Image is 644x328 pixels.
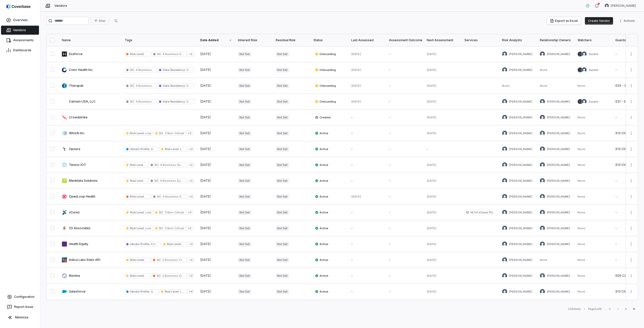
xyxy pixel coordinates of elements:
span: SC : [157,258,162,262]
span: [DATE] [427,226,436,230]
img: Mary Ellen Cortizas avatar [540,273,545,278]
span: Not Set [276,163,289,167]
span: + 2 [188,163,194,167]
span: [DATE] [351,195,361,198]
span: [PERSON_NAME] [509,242,532,246]
span: 4 Business Supporting [162,52,195,56]
span: Low [145,131,151,135]
span: [DATE] [427,211,436,214]
button: More actions [617,17,638,25]
td: - [348,157,386,173]
span: 4 Business Supporting [159,163,193,167]
button: More actions [627,256,635,264]
span: Vendor Profile : [130,147,150,151]
span: SPD-Restricted [186,68,208,72]
span: [PERSON_NAME] [509,226,532,230]
span: Active [315,210,328,214]
td: - [348,141,386,157]
td: - [386,110,424,125]
span: [PERSON_NAME] [547,242,570,246]
span: [PERSON_NAME] [547,147,570,151]
td: - [348,252,386,268]
span: [PERSON_NAME] [509,131,532,135]
td: - [424,141,461,157]
button: More actions [627,114,635,121]
span: [DATE] [427,131,436,135]
td: - [348,125,386,141]
span: Risk Level : [130,52,145,56]
img: Jesse Nord avatar [502,178,507,183]
div: Last Assessed [351,38,383,42]
span: Risk Level : [130,226,145,230]
span: Created [315,115,331,119]
img: Arun Muthu avatar [502,147,507,152]
td: - [348,268,386,284]
img: Arun Muthu avatar [502,52,507,57]
span: 4 Business Supporting [135,84,168,87]
button: More actions [627,161,635,169]
span: Risk Level : [130,258,145,262]
span: SC : [157,274,162,277]
span: + 3 [188,242,194,247]
span: SC : [157,52,162,56]
span: Not Set [238,258,251,262]
span: Configuration [14,295,34,299]
span: 3 Non-Critical [164,131,184,135]
img: Gautam Nayak avatar [540,131,545,136]
a: Configuration [2,292,38,301]
img: Jesse Nord avatar [582,99,587,104]
span: [DATE] [200,84,211,87]
span: SPD-Restricted [186,84,208,87]
span: Vendor Profile : [130,242,150,246]
span: Data Residency : [163,84,185,87]
span: Not Set [238,147,251,152]
span: [DATE] [200,147,211,151]
img: Jesse Nord avatar [502,194,507,199]
span: 4 Business Supporting [162,195,195,198]
td: - [348,236,386,252]
a: Vendors [1,26,39,35]
span: Onboarding [315,52,336,56]
span: [DATE] [351,84,361,87]
span: Low [145,211,151,214]
img: Victor Chang avatar [540,226,545,231]
span: SC : [159,226,164,230]
span: Not Set [238,99,251,104]
span: [PERSON_NAME] [509,179,532,183]
span: Risk Level : [130,179,146,182]
span: Risk Level : [130,131,145,135]
span: [DATE] [200,210,211,214]
img: Jesse Nord avatar [502,242,507,247]
span: Not Set [276,131,289,136]
span: + 2 [188,273,194,278]
span: Risk Level : [130,163,146,167]
button: More actions [627,129,635,137]
td: - [386,141,424,157]
span: Low [179,147,186,151]
span: [PERSON_NAME] [547,195,570,199]
span: Not Set [276,115,289,120]
div: Status [313,38,345,42]
span: 2 users [589,100,598,103]
span: Medium [145,195,156,198]
span: Not Set [276,242,289,247]
div: Watchers [578,38,609,42]
span: Risk Level : [165,147,179,151]
img: Arun Muthu avatar [502,257,507,262]
span: Not Set [276,273,289,278]
span: [PERSON_NAME] [509,52,532,56]
span: Active [315,147,328,151]
span: Not Set [238,83,251,88]
span: [DATE] [427,84,436,87]
span: [DATE] [427,258,436,262]
span: [PERSON_NAME] [547,116,570,119]
img: logo-D7KZi-bG.svg [7,4,30,9]
span: [PERSON_NAME] [509,211,532,214]
span: 3 Non-Critical [164,226,184,230]
span: Overview [13,18,28,22]
div: Next Assessment [427,38,458,42]
img: Arun Muthu avatar [502,99,507,104]
span: SC : [159,211,164,214]
td: - [386,205,424,220]
button: More actions [627,145,635,153]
